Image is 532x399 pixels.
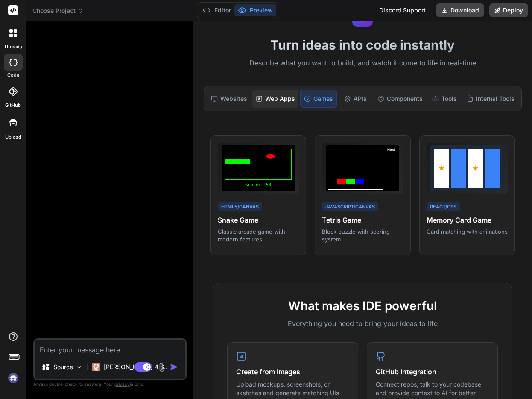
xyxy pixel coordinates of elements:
[300,90,337,108] div: Games
[236,367,349,377] h4: Create from Images
[5,102,21,109] label: GitHub
[374,3,431,17] div: Discord Support
[489,3,528,17] button: Deploy
[322,215,403,225] h4: Tetris Game
[4,43,22,50] label: threads
[199,4,234,16] button: Editor
[199,37,527,53] h1: Turn ideas into code instantly
[5,134,21,141] label: Upload
[322,228,403,243] p: Block puzzle with scoring system
[227,318,498,329] p: Everything you need to bring your ideas to life
[104,363,167,371] p: [PERSON_NAME] 4 S..
[339,90,372,108] div: APIs
[53,363,73,371] p: Source
[436,3,484,17] button: Download
[252,90,298,108] div: Web Apps
[428,90,462,108] div: Tools
[208,90,251,108] div: Websites
[170,363,178,371] img: icon
[234,4,276,16] button: Preview
[76,364,83,371] img: Pick Models
[427,228,508,235] p: Card matching with animations
[7,72,19,79] label: code
[374,90,426,108] div: Components
[463,90,518,108] div: Internal Tools
[218,228,299,243] p: Classic arcade game with modern features
[33,380,187,388] p: Always double-check its answers. Your in Bind
[227,297,498,315] h2: What makes IDE powerful
[32,6,83,15] span: Choose Project
[225,182,291,188] div: Score: 150
[376,367,489,377] h4: GitHub Integration
[114,381,130,387] span: privacy
[427,215,508,225] h4: Memory Card Game
[322,202,378,212] div: JavaScript/Canvas
[157,362,167,372] img: attachment
[92,363,100,371] img: Claude 4 Sonnet
[427,202,460,212] div: React/CSS
[218,202,262,212] div: HTML5/Canvas
[199,58,527,69] p: Describe what you want to build, and watch it come to life in real-time
[6,371,20,385] img: signin
[385,147,398,190] div: Next
[218,215,299,225] h4: Snake Game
